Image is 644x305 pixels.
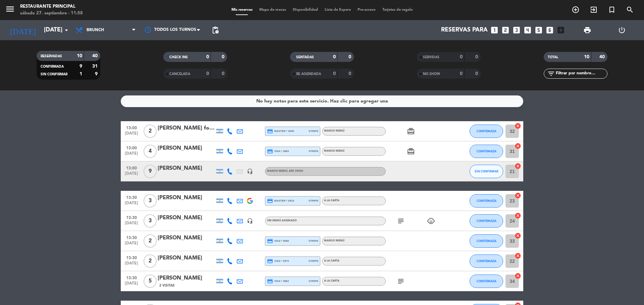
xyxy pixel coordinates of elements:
[354,8,379,12] span: Pre-acceso
[423,56,439,59] span: SERVIDAS
[144,125,157,138] span: 2
[477,129,496,133] span: CONFIRMADA
[267,278,273,284] i: credit_card
[289,8,321,12] span: Disponibilidad
[460,55,463,59] strong: 0
[267,198,294,204] span: master * 2815
[548,56,558,59] span: TOTAL
[515,192,521,199] i: cancel
[123,171,140,179] span: [DATE]
[470,275,503,288] button: CONFIRMADA
[20,3,83,10] div: Restaurante Principal
[515,123,521,129] i: cancel
[267,258,289,264] span: visa * 2573
[608,6,616,14] i: turned_in_not
[296,72,321,76] span: RE AGENDADA
[41,55,62,58] span: RESERVADAS
[247,198,253,204] img: google-logo.png
[87,28,104,32] span: Brunch
[123,151,140,159] span: [DATE]
[95,72,99,76] strong: 9
[123,274,140,281] span: 13:30
[556,26,565,34] i: add_box
[158,144,215,153] div: [PERSON_NAME]
[324,239,344,242] span: MANSO MENÚ
[470,254,503,268] button: CONFIRMADA
[206,71,209,76] strong: 0
[211,26,219,34] span: pending_actions
[123,213,140,221] span: 13:30
[41,73,67,76] span: SIN CONFIRMAR
[123,281,140,289] span: [DATE]
[267,278,289,284] span: visa * 3863
[477,259,496,263] span: CONFIRMADA
[490,26,499,34] i: looks_one
[309,149,318,153] span: stripe
[159,283,175,288] span: 2 Visitas
[584,55,589,59] strong: 10
[470,194,503,208] button: CONFIRMADA
[256,8,289,12] span: Mapa de mesas
[309,279,318,283] span: stripe
[477,149,496,153] span: CONFIRMADA
[599,55,606,59] strong: 40
[267,148,289,154] span: visa * 2883
[206,55,209,59] strong: 0
[309,199,318,203] span: stripe
[144,254,157,268] span: 2
[583,26,591,34] span: print
[397,217,405,225] i: subject
[123,193,140,201] span: 13:30
[123,201,140,209] span: [DATE]
[158,194,215,202] div: [PERSON_NAME]
[144,234,157,248] span: 2
[324,259,339,262] span: A LA CARTA
[590,6,598,14] i: exit_to_app
[475,71,479,76] strong: 0
[92,64,99,69] strong: 31
[333,71,336,76] strong: 0
[158,234,215,242] div: [PERSON_NAME]
[501,26,510,34] i: looks_two
[144,214,157,228] span: 3
[169,72,190,76] span: CANCELADA
[287,170,303,172] span: , ARS 30000
[470,125,503,138] button: CONFIRMADA
[267,219,297,222] span: Sin menú asignado
[5,4,15,14] i: menu
[427,217,435,225] i: child_care
[144,145,157,158] span: 4
[79,64,82,69] strong: 9
[267,148,273,154] i: credit_card
[256,97,388,105] div: No hay notas para este servicio. Haz clic para agregar una
[267,238,273,244] i: credit_card
[407,127,415,135] i: card_giftcard
[158,254,215,262] div: [PERSON_NAME]
[296,56,314,59] span: SENTADAS
[123,261,140,269] span: [DATE]
[169,56,188,59] span: CHECK INS
[309,239,318,243] span: stripe
[470,145,503,158] button: CONFIRMADA
[309,259,318,263] span: stripe
[572,6,580,14] i: add_circle_outline
[77,54,82,58] strong: 10
[324,130,344,132] span: MANSO MENÚ
[333,55,336,59] strong: 0
[423,72,440,76] span: NO SHOW
[158,214,215,222] div: [PERSON_NAME]
[158,274,215,283] div: [PERSON_NAME]
[477,239,496,243] span: CONFIRMADA
[123,253,140,261] span: 13:30
[523,26,532,34] i: looks_4
[626,6,634,14] i: search
[324,280,339,282] span: A LA CARTA
[460,71,463,76] strong: 0
[144,194,157,208] span: 3
[92,54,99,58] strong: 40
[348,71,353,76] strong: 0
[228,8,256,12] span: Mis reservas
[397,277,405,285] i: subject
[267,198,273,204] i: credit_card
[158,124,215,133] div: [PERSON_NAME] formini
